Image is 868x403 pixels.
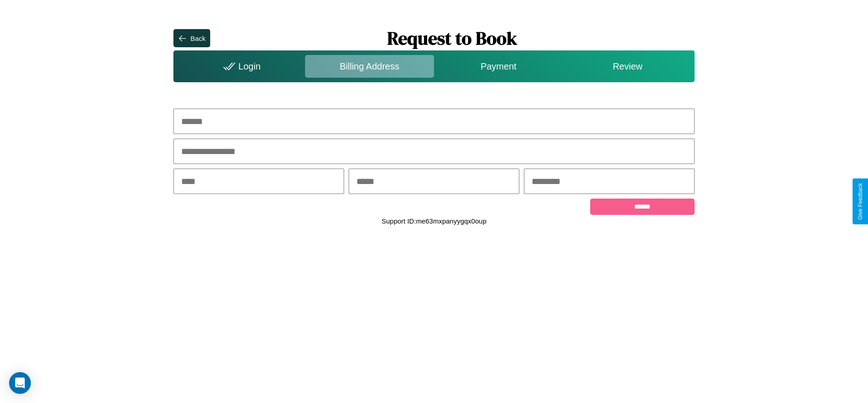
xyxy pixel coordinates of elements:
div: Open Intercom Messenger [9,372,31,394]
div: Give Feedback [857,183,863,220]
div: Payment [434,55,563,78]
div: Review [563,55,692,78]
button: Back [173,29,210,47]
h1: Request to Book [210,26,695,50]
div: Billing Address [305,55,434,78]
p: Support ID: me63mxpanyygqx0oup [382,215,487,227]
div: Login [176,55,305,78]
div: Back [190,35,205,42]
